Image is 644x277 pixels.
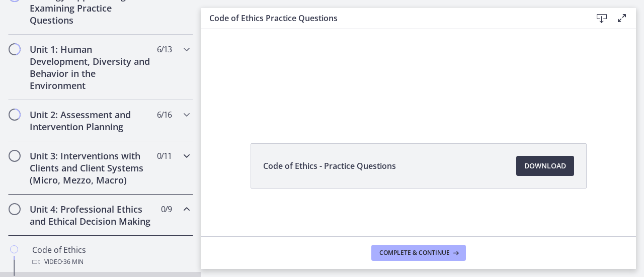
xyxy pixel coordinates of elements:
[263,160,396,172] span: Code of Ethics - Practice Questions
[32,244,189,268] div: Code of Ethics
[157,150,172,162] span: 0 / 11
[62,256,84,268] span: · 36 min
[30,43,152,91] h2: Unit 1: Human Development, Diversity and Behavior in the Environment
[209,12,576,24] h3: Code of Ethics Practice Questions
[379,249,450,257] span: Complete & continue
[30,109,152,133] h2: Unit 2: Assessment and Intervention Planning
[516,156,574,176] a: Download
[30,150,152,186] h2: Unit 3: Interventions with Clients and Client Systems (Micro, Mezzo, Macro)
[371,245,466,261] button: Complete & continue
[157,109,172,121] span: 6 / 16
[32,256,189,268] div: Video
[157,43,172,55] span: 6 / 13
[30,203,152,227] h2: Unit 4: Professional Ethics and Ethical Decision Making
[524,160,566,172] span: Download
[161,203,172,215] span: 0 / 9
